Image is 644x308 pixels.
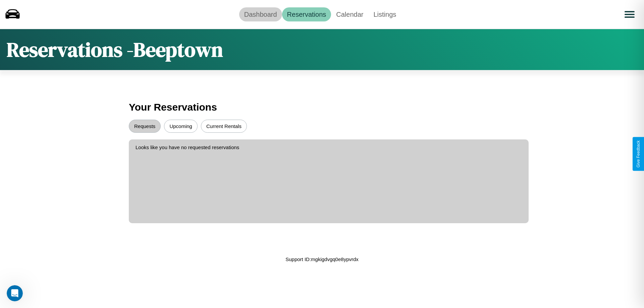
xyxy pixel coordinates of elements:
button: Requests [129,120,161,133]
iframe: Intercom live chat [7,285,23,301]
button: Upcoming [164,120,198,133]
h3: Your Reservations [129,98,515,116]
div: Give Feedback [636,140,641,168]
button: Open menu [620,5,639,24]
a: Listings [368,7,401,21]
a: Reservations [282,7,331,21]
a: Dashboard [239,7,282,21]
p: Support ID: mgkigdvgq0e8ypvrdx [285,255,359,264]
p: Looks like you have no requested reservations [136,143,522,152]
button: Current Rentals [201,120,247,133]
a: Calendar [331,7,368,21]
h1: Reservations - Beeptown [7,36,223,63]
